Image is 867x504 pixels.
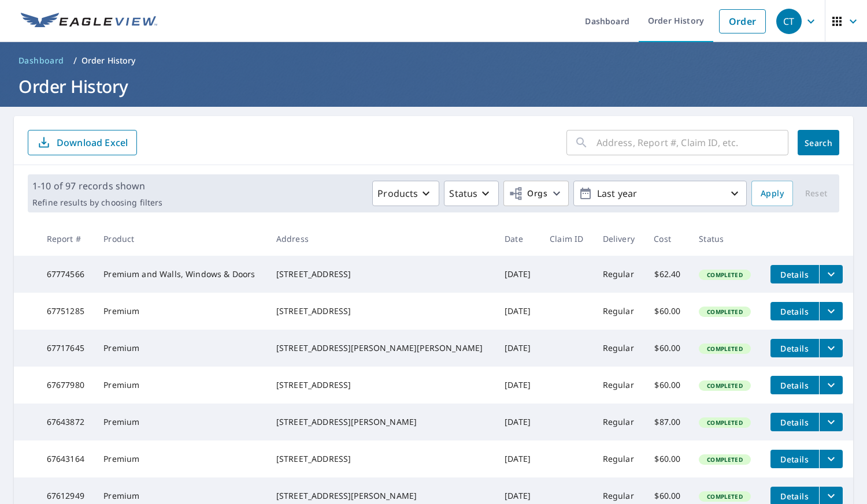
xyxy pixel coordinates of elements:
[94,330,267,367] td: Premium
[596,126,788,159] input: Address, Report #, Claim ID, etc.
[94,256,267,293] td: Premium and Walls, Windows & Doors
[777,380,812,391] span: Details
[28,130,137,155] button: Download Excel
[770,450,819,468] button: detailsBtn-67643164
[14,74,853,98] h1: Order History
[700,419,749,427] span: Completed
[94,367,267,404] td: Premium
[21,13,157,30] img: EV Logo
[32,179,162,193] p: 1-10 of 97 records shown
[594,222,645,256] th: Delivery
[644,222,690,256] th: Cost
[81,55,136,66] p: Order History
[94,222,267,256] th: Product
[377,186,418,200] p: Products
[819,450,843,468] button: filesDropdownBtn-67643164
[495,293,540,330] td: [DATE]
[777,417,812,428] span: Details
[594,404,645,440] td: Regular
[38,404,95,440] td: 67643872
[751,181,793,206] button: Apply
[14,51,69,70] a: Dashboard
[770,265,819,283] button: detailsBtn-67774566
[700,271,749,279] span: Completed
[495,330,540,367] td: [DATE]
[819,413,843,431] button: filesDropdownBtn-67643872
[777,491,812,502] span: Details
[700,382,749,390] span: Completed
[495,404,540,440] td: [DATE]
[690,222,761,256] th: Status
[819,376,843,394] button: filesDropdownBtn-67677980
[267,222,495,256] th: Address
[594,256,645,293] td: Regular
[38,440,95,477] td: 67643164
[276,342,486,354] div: [STREET_ADDRESS][PERSON_NAME][PERSON_NAME]
[594,440,645,477] td: Regular
[18,55,64,66] span: Dashboard
[495,440,540,477] td: [DATE]
[644,404,690,440] td: $87.00
[719,9,766,33] a: Order
[777,306,812,317] span: Details
[770,413,819,431] button: detailsBtn-67643872
[94,293,267,330] td: Premium
[94,440,267,477] td: Premium
[594,293,645,330] td: Regular
[592,184,728,204] p: Last year
[276,453,486,465] div: [STREET_ADDRESS]
[38,367,95,404] td: 67677980
[573,181,747,206] button: Last year
[276,490,486,502] div: [STREET_ADDRESS][PERSON_NAME]
[770,376,819,394] button: detailsBtn-67677980
[495,256,540,293] td: [DATE]
[14,51,853,70] nav: breadcrumb
[761,186,784,201] span: Apply
[644,367,690,404] td: $60.00
[38,293,95,330] td: 67751285
[94,404,267,440] td: Premium
[644,256,690,293] td: $62.40
[495,367,540,404] td: [DATE]
[444,181,499,206] button: Status
[276,379,486,391] div: [STREET_ADDRESS]
[276,416,486,428] div: [STREET_ADDRESS][PERSON_NAME]
[700,492,749,501] span: Completed
[540,222,594,256] th: Claim ID
[276,305,486,317] div: [STREET_ADDRESS]
[38,256,95,293] td: 67774566
[777,269,812,280] span: Details
[770,302,819,320] button: detailsBtn-67751285
[777,454,812,465] span: Details
[770,339,819,357] button: detailsBtn-67717645
[38,222,95,256] th: Report #
[495,222,540,256] th: Date
[700,456,749,464] span: Completed
[807,137,830,148] span: Search
[700,345,749,353] span: Completed
[777,343,812,354] span: Details
[503,181,569,206] button: Orgs
[57,136,128,149] p: Download Excel
[32,197,162,208] p: Refine results by choosing filters
[276,268,486,280] div: [STREET_ADDRESS]
[819,265,843,283] button: filesDropdownBtn-67774566
[798,130,839,155] button: Search
[449,186,477,200] p: Status
[594,367,645,404] td: Regular
[644,330,690,367] td: $60.00
[644,293,690,330] td: $60.00
[700,308,749,316] span: Completed
[819,302,843,320] button: filesDropdownBtn-67751285
[509,186,547,201] span: Orgs
[594,330,645,367] td: Regular
[644,440,690,477] td: $60.00
[73,54,77,68] li: /
[819,339,843,357] button: filesDropdownBtn-67717645
[38,330,95,367] td: 67717645
[372,181,439,206] button: Products
[776,9,802,34] div: CT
